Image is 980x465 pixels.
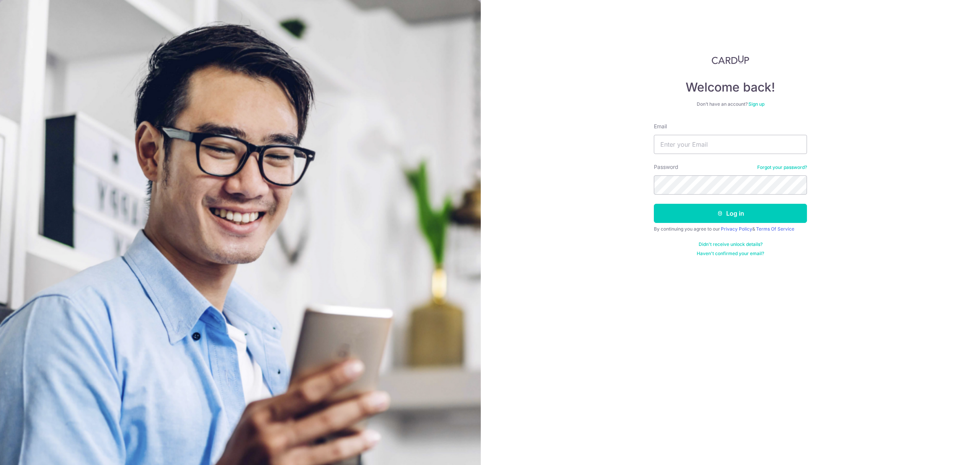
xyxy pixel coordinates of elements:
a: Sign up [748,101,764,107]
img: CardUp Logo [712,55,749,64]
a: Forgot your password? [757,164,807,170]
div: Don’t have an account? [654,101,807,107]
h4: Welcome back! [654,80,807,95]
a: Haven't confirmed your email? [697,251,764,257]
div: By continuing you agree to our & [654,226,807,232]
label: Email [654,123,667,130]
input: Enter your Email [654,135,807,154]
a: Privacy Policy [721,226,752,232]
button: Log in [654,204,807,223]
a: Terms Of Service [756,226,794,232]
label: Password [654,163,678,171]
a: Didn't receive unlock details? [699,241,763,247]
